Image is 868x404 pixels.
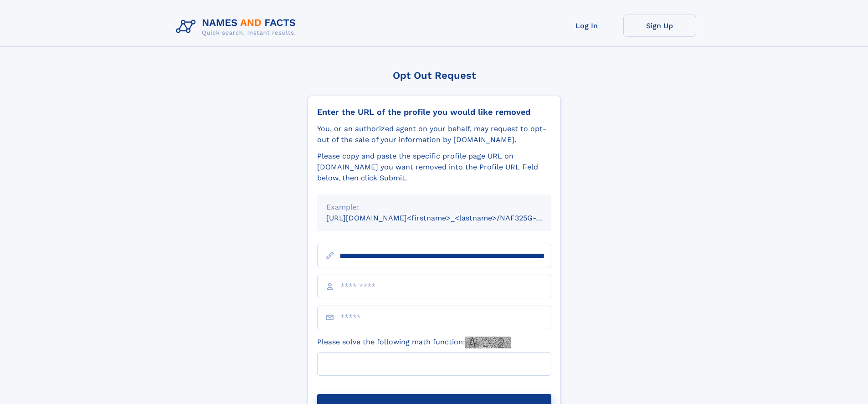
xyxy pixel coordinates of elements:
[308,70,561,81] div: Opt Out Request
[326,202,542,213] div: Example:
[317,123,551,145] div: You, or an authorized agent on your behalf, may request to opt-out of the sale of your informatio...
[317,107,551,117] div: Enter the URL of the profile you would like removed
[317,151,551,184] div: Please copy and paste the specific profile page URL on [DOMAIN_NAME] you want removed into the Pr...
[317,337,511,348] label: Please solve the following math function:
[550,15,623,37] a: Log In
[623,15,696,37] a: Sign Up
[172,15,303,39] img: Logo Names and Facts
[326,214,569,222] small: [URL][DOMAIN_NAME]<firstname>_<lastname>/NAF325G-xxxxxxxx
